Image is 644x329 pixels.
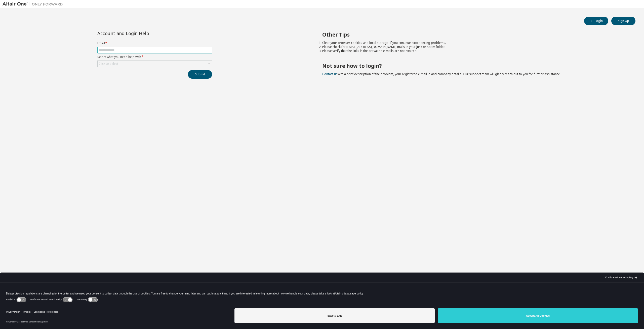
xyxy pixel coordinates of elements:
button: Login [584,17,608,25]
div: Account and Login Help [97,31,189,35]
label: Select what you need help with [97,55,212,59]
div: Click to select [99,62,118,66]
h2: Other Tips [322,31,627,38]
label: Email [97,41,212,45]
img: Altair One [3,2,65,7]
li: Clear your browser cookies and local storage, if you continue experiencing problems. [322,41,627,45]
h2: Not sure how to login? [322,63,627,69]
li: Please check for [EMAIL_ADDRESS][DOMAIN_NAME] mails in your junk or spam folder. [322,45,627,49]
span: with a brief description of the problem, your registered e-mail id and company details. Our suppo... [322,72,561,76]
button: Submit [188,70,212,79]
button: Sign Up [611,17,635,25]
div: Click to select [98,61,212,67]
a: Contact us [322,72,338,76]
li: Please verify that the links in the activation e-mails are not expired. [322,49,627,53]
